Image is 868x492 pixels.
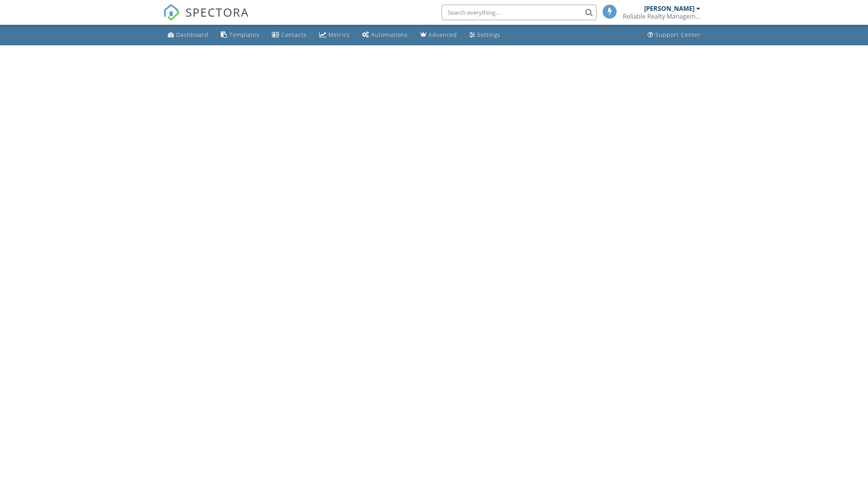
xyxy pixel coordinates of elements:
[623,12,700,20] div: Reliable Realty Management Services
[428,31,457,38] div: Advanced
[186,4,249,20] span: SPECTORA
[359,28,411,42] a: Automations (Basic)
[417,28,460,42] a: Advanced
[269,28,310,42] a: Contacts
[165,28,211,42] a: Dashboard
[176,31,208,38] div: Dashboard
[281,31,307,38] div: Contacts
[163,4,180,21] img: The Best Home Inspection Software - Spectora
[442,5,596,20] input: Search everything...
[328,31,350,38] div: Metrics
[163,10,249,27] a: SPECTORA
[316,28,353,42] a: Metrics
[371,31,408,38] div: Automations
[655,31,701,38] div: Support Center
[229,31,260,38] div: Templates
[644,5,694,12] div: [PERSON_NAME]
[466,28,504,42] a: Settings
[645,28,704,42] a: Support Center
[218,28,263,42] a: Templates
[477,31,500,38] div: Settings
